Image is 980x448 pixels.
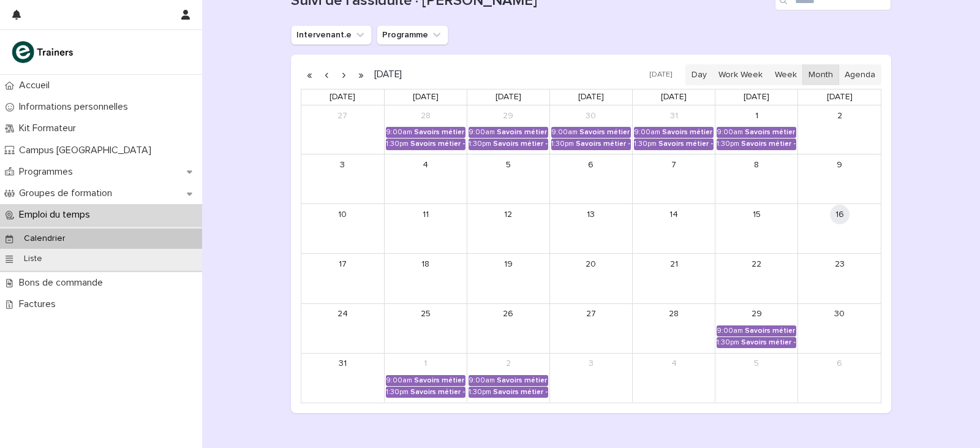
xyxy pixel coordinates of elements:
a: August 19, 2025 [499,254,518,274]
a: August 12, 2025 [499,205,518,224]
a: August 6, 2025 [581,155,601,175]
td: July 29, 2025 [467,105,549,154]
td: August 30, 2025 [798,303,881,353]
div: 1:30pm [717,140,739,148]
img: K0CqGN7SDeD6s4JG8KQk [10,40,77,64]
td: July 30, 2025 [549,105,632,154]
a: Thursday [658,89,689,105]
td: August 23, 2025 [798,254,881,303]
td: September 5, 2025 [715,353,798,402]
td: July 27, 2025 [301,105,384,154]
div: 1:30pm [469,140,491,148]
div: Savoirs métier - Produits bancaires et documents professionnels [579,128,631,137]
a: August 8, 2025 [747,155,766,175]
button: [DATE] [644,66,678,84]
a: August 31, 2025 [333,354,352,374]
p: Kit Formateur [14,123,86,134]
td: August 9, 2025 [798,154,881,204]
a: July 31, 2025 [664,106,684,126]
div: 9:00am [469,128,495,137]
a: August 7, 2025 [664,155,684,175]
div: Savoirs métier - Produits bancaires et documents professionnels [662,128,714,137]
p: Informations personnelles [14,101,138,113]
p: Factures [14,298,66,310]
a: August 26, 2025 [499,305,518,324]
div: Savoirs métier - Produire des livrables professionnels dans un projet data [414,376,466,385]
td: August 20, 2025 [549,254,632,303]
div: 1:30pm [551,140,574,148]
a: August 10, 2025 [333,205,352,224]
td: September 3, 2025 [549,353,632,402]
p: Emploi du temps [14,209,100,221]
td: July 28, 2025 [384,105,467,154]
div: Savoirs métier - Découvrir le métier de conseiller clientèle bancaire et son environnement profes... [493,140,548,148]
div: 1:30pm [717,338,739,347]
a: September 2, 2025 [499,354,518,374]
a: August 16, 2025 [830,205,850,224]
a: August 20, 2025 [581,254,601,274]
a: Friday [741,89,772,105]
p: Groupes de formation [14,188,122,199]
p: Accueil [14,80,59,91]
div: Savoirs métier - Produits bancaires et documents professionnels [745,128,796,137]
a: August 24, 2025 [333,305,352,324]
a: August 9, 2025 [830,155,850,175]
a: August 5, 2025 [499,155,518,175]
td: August 1, 2025 [715,105,798,154]
a: July 30, 2025 [581,106,601,126]
h2: [DATE] [369,70,402,79]
div: Savoirs métier - Découvrir le métier de conseiller clientèle bancaire et son environnement profes... [497,128,548,137]
p: Bons de commande [14,277,113,289]
td: August 21, 2025 [633,254,715,303]
td: August 18, 2025 [384,254,467,303]
td: August 28, 2025 [633,303,715,353]
a: August 2, 2025 [830,106,850,126]
div: Savoirs métier - Produire des livrables professionnels dans un projet data [493,388,548,397]
a: Sunday [327,89,358,105]
a: Saturday [824,89,855,105]
div: Savoirs métier - Produire des livrables professionnels dans un projet data [741,338,796,347]
a: August 1, 2025 [747,106,766,126]
td: August 11, 2025 [384,204,467,254]
td: August 8, 2025 [715,154,798,204]
a: August 29, 2025 [747,305,766,324]
td: August 27, 2025 [549,303,632,353]
a: August 17, 2025 [333,254,352,274]
a: August 14, 2025 [664,205,684,224]
a: Tuesday [493,89,524,105]
button: Day [685,64,713,85]
a: September 4, 2025 [664,354,684,374]
button: Next month [335,65,352,85]
p: Liste [14,254,52,264]
td: August 25, 2025 [384,303,467,353]
div: 1:30pm [634,140,657,148]
div: Savoirs métier - Produire des livrables professionnels dans un projet data [414,128,466,137]
td: August 16, 2025 [798,204,881,254]
td: September 4, 2025 [633,353,715,402]
td: August 26, 2025 [467,303,549,353]
div: 9:00am [469,376,495,385]
button: Intervenant.e [291,25,372,45]
div: Savoirs métier - Produire des livrables professionnels dans un projet data [745,327,796,335]
button: Month [802,64,839,85]
button: Week [768,64,802,85]
a: August 27, 2025 [581,305,601,324]
td: August 31, 2025 [301,353,384,402]
td: August 22, 2025 [715,254,798,303]
a: August 4, 2025 [416,155,435,175]
a: August 18, 2025 [416,254,435,274]
td: August 12, 2025 [467,204,549,254]
a: September 1, 2025 [416,354,435,374]
button: Agenda [839,64,881,85]
td: August 6, 2025 [549,154,632,204]
div: 9:00am [386,128,412,137]
td: September 2, 2025 [467,353,549,402]
td: August 14, 2025 [633,204,715,254]
button: Previous year [301,65,318,85]
div: Savoirs métier - Produits bancaires et documents professionnels [658,140,714,148]
a: August 15, 2025 [747,205,766,224]
td: September 1, 2025 [384,353,467,402]
button: Previous month [318,65,335,85]
a: September 3, 2025 [581,354,601,374]
p: Calendrier [14,233,75,244]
